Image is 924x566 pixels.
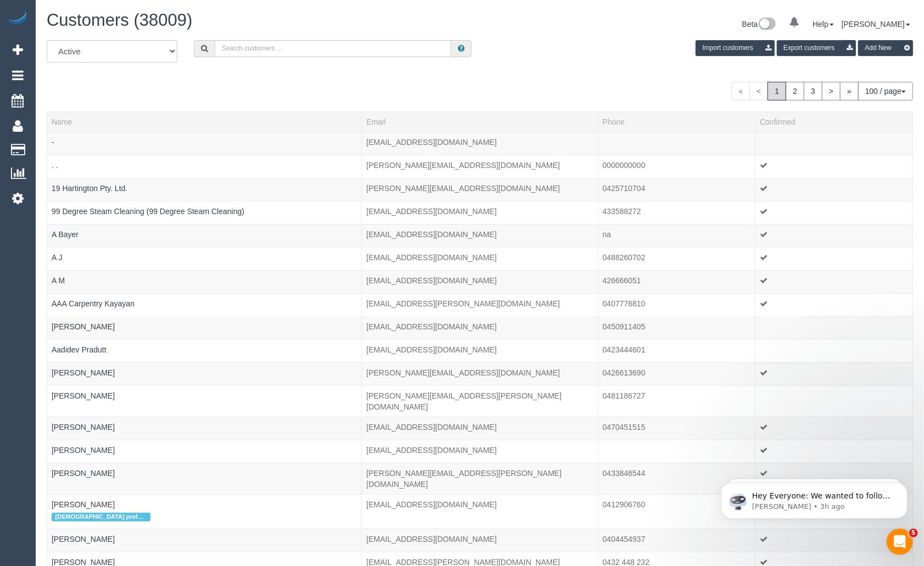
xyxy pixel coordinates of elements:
a: A M [52,276,65,285]
a: Aadidev Pradutt [52,345,107,354]
td: Email [362,178,598,201]
td: Phone [598,155,755,178]
div: Tags [52,217,357,220]
div: Tags [52,240,357,243]
td: Confirmed [755,293,913,316]
button: Import customers [696,40,775,56]
td: Confirmed [755,132,913,155]
td: Confirmed [755,529,913,552]
th: Confirmed [755,111,913,132]
td: Name [47,339,362,362]
input: Search customers ... [215,40,451,57]
div: Tags [52,510,357,524]
td: Name [47,224,362,247]
a: 3 [804,82,822,100]
td: Email [362,132,598,155]
td: Email [362,385,598,417]
td: Phone [598,247,755,270]
td: Name [47,270,362,293]
button: Add New [858,40,913,56]
a: [PERSON_NAME] [52,423,115,431]
td: Phone [598,316,755,339]
a: [PERSON_NAME] [52,535,115,543]
a: Beta [742,20,776,29]
td: Phone [598,201,755,224]
td: Confirmed [755,316,913,339]
td: Email [362,529,598,552]
td: Email [362,339,598,362]
div: Tags [52,355,357,358]
td: Email [362,362,598,385]
a: [PERSON_NAME] [52,322,115,331]
td: Phone [598,293,755,316]
td: Name [47,247,362,270]
td: Name [47,201,362,224]
td: Phone [598,463,755,494]
td: Name [47,132,362,155]
td: Phone [598,224,755,247]
td: Confirmed [755,247,913,270]
td: Confirmed [755,201,913,224]
td: Confirmed [755,270,913,293]
a: [PERSON_NAME] [52,368,115,377]
td: Confirmed [755,178,913,201]
iframe: Intercom live chat [887,529,913,555]
td: Email [362,270,598,293]
a: [PERSON_NAME] [52,469,115,478]
span: « [731,82,750,100]
a: [PERSON_NAME] [842,20,910,29]
button: 100 / page [858,82,913,100]
iframe: Intercom notifications message [704,459,924,536]
span: < [749,82,768,100]
td: Email [362,440,598,463]
span: Hey Everyone: We wanted to follow up and let you know we have been closely monitoring the account... [48,32,188,150]
td: Name [47,155,362,178]
td: Name [47,417,362,440]
td: Email [362,293,598,316]
td: Phone [598,362,755,385]
td: Name [47,385,362,417]
td: Confirmed [755,155,913,178]
div: Tags [52,433,357,435]
span: Customers (38009) [47,10,192,30]
a: [PERSON_NAME] [52,446,115,455]
td: Name [47,362,362,385]
td: Phone [598,385,755,417]
div: Tags [52,194,357,197]
span: 5 [909,529,918,537]
a: . . [52,161,58,170]
td: Email [362,417,598,440]
td: Email [362,224,598,247]
td: Name [47,178,362,201]
td: Phone [598,529,755,552]
a: [PERSON_NAME] [52,391,115,400]
th: Phone [598,111,755,132]
td: Phone [598,178,755,201]
a: 19 Hartington Pty. Ltd. [52,184,127,193]
td: Email [362,201,598,224]
a: » [840,82,859,100]
td: Phone [598,270,755,293]
td: Phone [598,417,755,440]
div: Tags [52,148,357,150]
td: Phone [598,440,755,463]
td: Phone [598,494,755,529]
img: New interface [758,18,776,32]
td: Name [47,529,362,552]
img: Automaid Logo [7,11,29,26]
td: Email [362,494,598,529]
div: Tags [52,263,357,266]
div: Tags [52,401,357,404]
a: [PERSON_NAME] [52,500,115,509]
td: Email [362,463,598,494]
td: Confirmed [755,440,913,463]
a: A Bayer [52,230,79,239]
div: Tags [52,378,357,381]
button: Export customers [777,40,856,56]
div: Tags [52,479,357,481]
td: Email [362,316,598,339]
a: - [52,138,54,147]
